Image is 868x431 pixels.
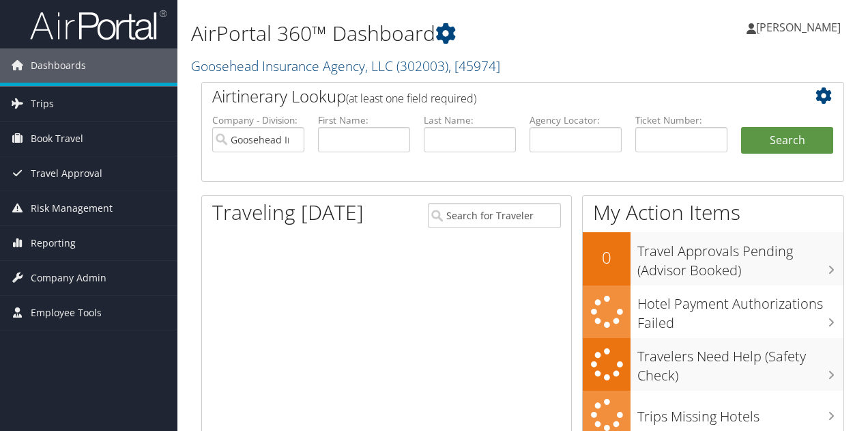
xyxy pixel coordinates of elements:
h3: Hotel Payment Authorizations Failed [637,288,843,333]
h2: Airtinerary Lookup [212,85,780,108]
a: Goosehead Insurance Agency, LLC [191,57,500,75]
h1: AirPortal 360™ Dashboard [191,19,633,48]
input: Search for Traveler [428,203,562,228]
h1: My Action Items [583,198,843,227]
span: (at least one field required) [346,91,476,106]
label: Company - Division: [212,113,304,127]
span: Reporting [31,226,76,260]
h1: Traveling [DATE] [212,198,364,227]
h3: Trips Missing Hotels [637,400,843,426]
label: First Name: [318,113,410,127]
span: Travel Approval [31,156,102,191]
h3: Travelers Need Help (Safety Check) [637,340,843,385]
span: Dashboards [31,48,86,83]
a: 0Travel Approvals Pending (Advisor Booked) [583,232,843,285]
label: Last Name: [424,113,516,127]
a: [PERSON_NAME] [747,7,854,48]
span: [PERSON_NAME] [756,20,841,35]
h3: Travel Approvals Pending (Advisor Booked) [637,235,843,280]
span: Company Admin [31,261,106,295]
label: Agency Locator: [530,113,622,127]
span: Trips [31,87,54,121]
a: Travelers Need Help (Safety Check) [583,338,843,391]
span: , [ 45974 ] [448,57,500,75]
a: Hotel Payment Authorizations Failed [583,286,843,338]
span: Employee Tools [31,296,102,330]
img: airportal-logo.png [30,9,167,41]
span: Book Travel [31,122,83,156]
label: Ticket Number: [635,113,727,127]
span: ( 302003 ) [396,57,448,75]
h2: 0 [583,246,631,269]
button: Search [741,127,833,154]
span: Risk Management [31,191,113,225]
